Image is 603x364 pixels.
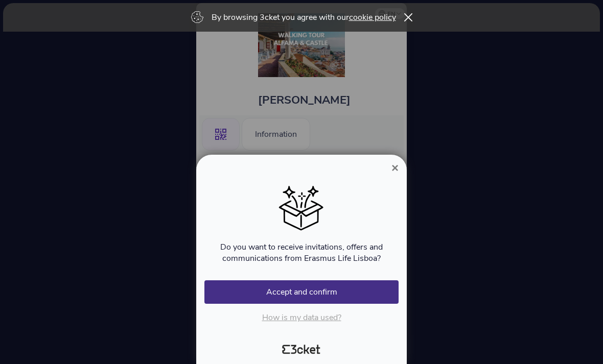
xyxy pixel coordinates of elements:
[212,12,396,23] p: By browsing 3cket you agree with our
[204,280,399,304] button: Accept and confirm
[391,161,399,175] span: ×
[349,12,396,23] a: cookie policy
[204,241,399,264] p: Do you want to receive invitations, offers and communications from Erasmus Life Lisboa?
[204,312,399,323] p: How is my data used?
